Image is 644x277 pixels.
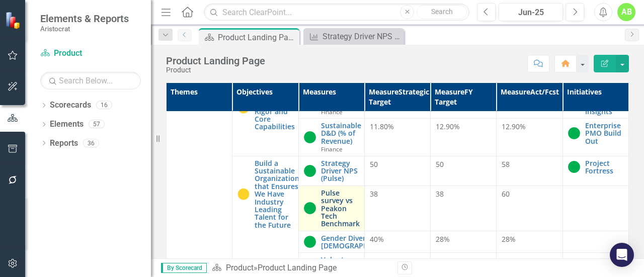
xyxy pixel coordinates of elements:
[304,202,316,214] img: On Track
[204,4,469,21] input: Search ClearPoint...
[258,263,337,272] div: Product Landing Page
[218,31,297,44] div: Product Landing Page
[436,189,444,199] span: 38
[436,159,444,169] span: 50
[370,122,394,131] span: 11.80%
[502,234,516,244] span: 28%
[237,188,250,200] img: At Risk
[50,138,78,149] a: Reports
[562,156,628,186] td: Double-Click to Edit Right Click for Context Menu
[417,5,467,19] button: Search
[562,118,628,156] td: Double-Click to Edit Right Click for Context Menu
[5,12,23,29] img: ClearPoint Strategy
[370,256,380,265] span: 5%
[298,186,364,231] td: Double-Click to Edit Right Click for Context Menu
[321,145,343,153] span: Finance
[499,3,563,21] button: Jun-25
[161,263,207,273] span: By Scorecard
[370,189,378,199] span: 38
[298,231,364,253] td: Double-Click to Edit Right Click for Context Menu
[502,256,512,265] span: 0%
[502,7,559,19] div: Jun-25
[617,3,635,21] button: AB
[50,100,91,111] a: Scorecards
[83,139,99,147] div: 36
[304,131,316,143] img: On Track
[321,189,360,228] a: Pulse survey vs Peakon Tech Benchmark
[226,263,254,272] a: Product
[306,30,401,43] a: Strategy Driver NPS (Pulse)
[166,55,265,66] div: Product Landing Page
[304,236,316,248] img: On Track
[585,84,623,115] a: Scaling Consumer & Product Insights
[585,159,623,175] a: Project Fortress
[212,262,390,274] div: »
[436,122,460,131] span: 12.90%
[321,122,361,145] a: Sustainable D&D (% of Revenue)
[40,72,141,89] input: Search Below...
[502,189,510,199] span: 60
[370,159,378,169] span: 50
[502,122,526,131] span: 12.90%
[610,243,634,267] div: Open Intercom Messenger
[321,108,343,116] span: Finance
[502,159,510,169] span: 58
[255,84,295,130] a: Build Scalable Process Rigor and Core Capabilities
[50,119,84,130] a: Elements
[232,81,298,156] td: Double-Click to Edit Right Click for Context Menu
[568,161,580,173] img: On Track
[298,156,364,186] td: Double-Click to Edit Right Click for Context Menu
[166,66,265,74] div: Product
[304,165,316,177] img: On Track
[321,159,359,182] a: Strategy Driver NPS (Pulse)
[40,25,129,33] small: Aristocrat
[40,13,129,25] span: Elements & Reports
[96,101,112,110] div: 16
[323,30,401,43] div: Strategy Driver NPS (Pulse)
[431,8,453,16] span: Search
[568,127,580,139] img: On Track
[321,234,401,250] a: Gender Diversity (% [DEMOGRAPHIC_DATA])
[585,122,623,145] a: Enterprise PMO Build Out
[89,120,105,129] div: 57
[436,256,446,265] span: 5%
[255,159,299,229] a: Build a Sustainable Organization that Ensures We Have Industry Leading Talent for the Future
[436,234,450,244] span: 28%
[370,234,384,244] span: 40%
[40,48,141,59] a: Product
